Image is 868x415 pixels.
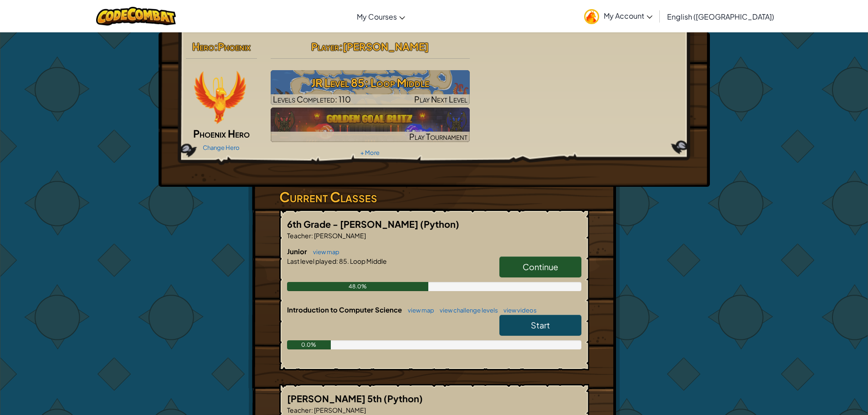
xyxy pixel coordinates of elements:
[287,247,308,256] span: Junior
[409,131,467,142] span: Play Tournament
[308,248,339,256] a: view map
[414,94,467,104] span: Play Next Level
[667,12,774,21] span: English ([GEOGRAPHIC_DATA])
[218,40,251,53] span: Phoenix
[271,108,470,142] a: Play Tournament
[336,257,338,265] span: :
[279,187,589,207] h3: Current Classes
[604,11,652,20] span: My Account
[271,70,470,105] img: JR Level 85: Loop Middle
[339,40,343,53] span: :
[287,340,331,349] div: 0.0%
[343,40,429,53] span: [PERSON_NAME]
[523,261,558,272] span: Continue
[420,218,459,230] span: (Python)
[403,307,434,314] a: view map
[287,257,336,265] span: Last level played
[287,282,428,291] div: 48.0%
[203,144,240,151] a: Change Hero
[360,149,380,156] a: + More
[357,12,397,21] span: My Courses
[663,4,779,29] a: English ([GEOGRAPHIC_DATA])
[287,218,420,230] span: 6th Grade - [PERSON_NAME]
[287,406,311,414] span: Teacher
[384,393,423,404] span: (Python)
[193,127,250,140] span: Phoenix Hero
[435,307,498,314] a: view challenge levels
[271,108,470,142] img: Golden Goal
[311,406,313,414] span: :
[311,40,339,53] span: Player
[580,2,657,31] a: My Account
[214,40,218,53] span: :
[499,307,537,314] a: view videos
[584,9,599,24] img: avatar
[192,40,214,53] span: Hero
[338,257,349,265] span: 85.
[192,70,247,125] img: Codecombat-Pets-Phoenix-01.png
[271,70,470,105] a: Play Next Level
[531,320,550,330] span: Start
[352,4,410,29] a: My Courses
[313,231,366,240] span: [PERSON_NAME]
[271,72,470,93] h3: JR Level 85: Loop Middle
[287,231,311,240] span: Teacher
[287,305,403,314] span: Introduction to Computer Science
[311,231,313,240] span: :
[287,393,384,404] span: [PERSON_NAME] 5th
[349,257,387,265] span: Loop Middle
[273,94,351,104] span: Levels Completed: 110
[313,406,366,414] span: [PERSON_NAME]
[96,7,176,26] img: CodeCombat logo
